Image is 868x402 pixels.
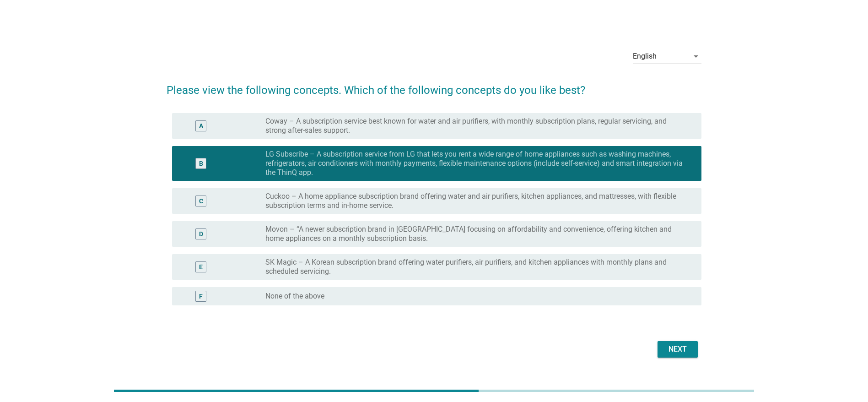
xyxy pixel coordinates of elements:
[633,52,657,60] div: English
[199,159,203,168] div: B
[265,150,687,177] label: LG Subscribe – A subscription service from LG that lets you rent a wide range of home appliances ...
[665,344,690,355] div: Next
[199,229,203,239] div: D
[265,258,687,276] label: SK Magic – A Korean subscription brand offering water purifiers, air purifiers, and kitchen appli...
[199,292,203,301] div: F
[658,341,698,358] button: Next
[265,225,687,243] label: Movon – “A newer subscription brand in [GEOGRAPHIC_DATA] focusing on affordability and convenienc...
[690,51,701,62] i: arrow_drop_down
[199,121,203,131] div: A
[265,117,687,135] label: Coway – A subscription service best known for water and air purifiers, with monthly subscription ...
[265,192,687,210] label: Cuckoo – A home appliance subscription brand offering water and air purifiers, kitchen appliances...
[199,262,203,272] div: E
[199,196,203,206] div: C
[265,292,324,301] label: None of the above
[167,73,701,98] h2: Please view the following concepts. Which of the following concepts do you like best?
